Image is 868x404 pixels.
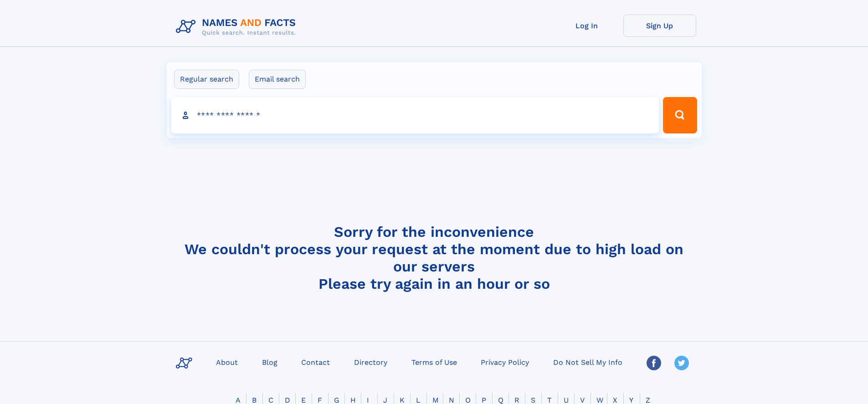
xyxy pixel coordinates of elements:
img: Logo Names and Facts [172,15,303,39]
label: Email search [249,70,306,89]
a: Do Not Sell My Info [550,355,626,368]
button: Search Button [663,97,697,133]
a: Terms of Use [408,355,461,368]
input: search input [171,97,659,133]
a: Log In [550,15,623,37]
img: Facebook [647,356,661,370]
h4: Sorry for the inconvenience We couldn't process your request at the moment due to high load on ou... [172,223,696,292]
a: About [212,355,241,368]
a: Contact [298,355,334,368]
a: Directory [350,355,391,368]
a: Blog [258,355,281,368]
img: Twitter [674,356,689,370]
a: Privacy Policy [477,355,533,368]
label: Regular search [174,70,239,89]
a: Sign Up [623,15,696,37]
